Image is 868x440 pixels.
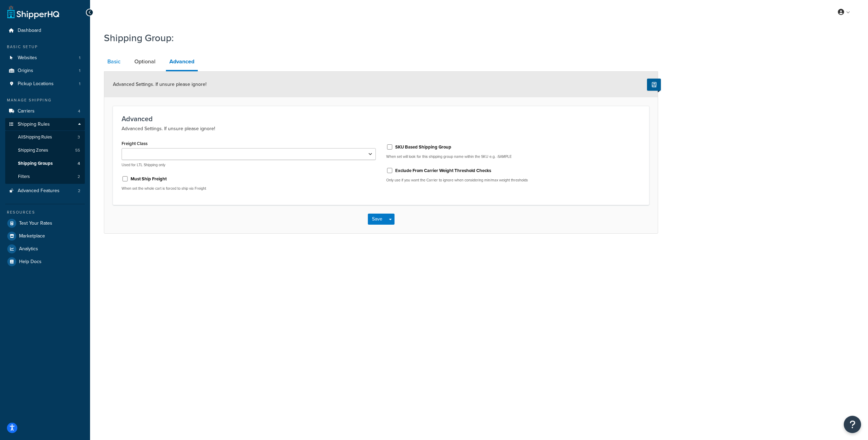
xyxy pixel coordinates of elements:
li: Origins [5,64,85,77]
p: Advanced Settings. If unsure please ignore! [122,125,640,133]
a: Filters2 [5,170,85,183]
span: Shipping Rules [18,122,50,127]
span: 55 [75,147,80,153]
span: Websites [18,55,37,61]
label: Must Ship Freight [131,176,167,182]
button: Save [368,214,387,225]
span: 2 [78,174,80,180]
span: 4 [78,108,80,114]
li: Shipping Rules [5,118,85,184]
p: When set will look for this shipping group name within the SKU e.g. -SAMPLE [386,154,640,159]
span: All Shipping Rules [18,134,52,140]
span: 1 [79,55,80,61]
div: Manage Shipping [5,97,85,103]
span: 1 [79,68,80,74]
p: Only use if you want the Carrier to ignore when considering min/max weight thresholds [386,178,640,183]
h3: Advanced [122,115,640,123]
a: Shipping Rules [5,118,85,131]
li: Filters [5,170,85,183]
a: Help Docs [5,255,85,268]
button: Open Resource Center [844,416,861,433]
a: Dashboard [5,24,85,37]
li: Pickup Locations [5,78,85,90]
span: Origins [18,68,33,74]
p: Used for LTL Shipping only [122,162,376,168]
label: Exclude From Carrier Weight Threshold Checks [395,168,491,174]
span: Dashboard [18,28,41,34]
span: 4 [78,161,80,167]
span: Advanced Settings. If unsure please ignore! [113,81,206,88]
span: Advanced Features [18,188,60,194]
button: Show Help Docs [647,79,661,91]
span: Pickup Locations [18,81,54,87]
span: Analytics [19,246,38,252]
h1: Shipping Group: [104,31,649,45]
label: SKU Based Shipping Group [395,144,451,150]
a: Test Your Rates [5,217,85,230]
li: Advanced Features [5,185,85,197]
span: 2 [78,188,80,194]
span: Filters [18,174,30,180]
a: Marketplace [5,230,85,242]
span: Shipping Zones [18,147,48,153]
a: Shipping Groups4 [5,157,85,170]
span: 1 [79,81,80,87]
a: Advanced [166,53,198,71]
div: Basic Setup [5,44,85,50]
li: Carriers [5,105,85,118]
p: When set the whole cart is forced to ship via Freight [122,186,376,191]
a: Websites1 [5,52,85,64]
a: Optional [131,53,159,70]
span: Help Docs [19,259,42,265]
a: Shipping Zones55 [5,144,85,157]
a: Origins1 [5,64,85,77]
a: Analytics [5,243,85,255]
li: Websites [5,52,85,64]
a: Carriers4 [5,105,85,118]
li: Shipping Groups [5,157,85,170]
a: Advanced Features2 [5,185,85,197]
span: Test Your Rates [19,221,52,226]
label: Freight Class [122,141,148,146]
a: Pickup Locations1 [5,78,85,90]
a: Basic [104,53,124,70]
span: Marketplace [19,233,45,239]
span: 3 [78,134,80,140]
span: Carriers [18,108,35,114]
div: Resources [5,209,85,215]
li: Shipping Zones [5,144,85,157]
a: AllShipping Rules3 [5,131,85,144]
span: Shipping Groups [18,161,53,167]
